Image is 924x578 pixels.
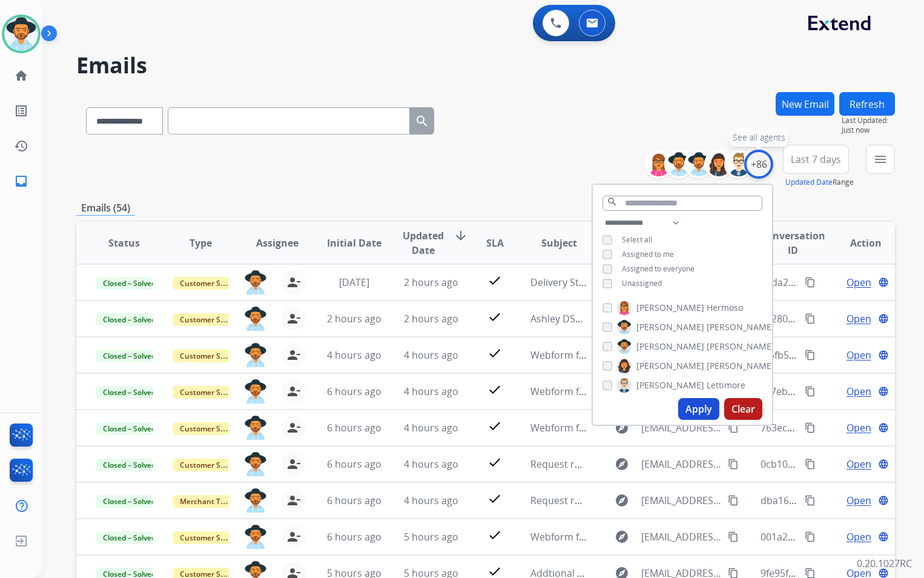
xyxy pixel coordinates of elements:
mat-icon: person_remove [286,420,301,435]
span: [EMAIL_ADDRESS][DOMAIN_NAME] [641,493,722,508]
span: Ashley DSG in store credit [530,312,649,325]
span: Updated Date [403,228,444,257]
span: Merchant Team [173,495,243,508]
img: agent-avatar [244,488,267,513]
mat-icon: language [878,495,889,506]
span: Open [846,530,871,544]
mat-icon: check [487,346,502,360]
span: Assignee [256,236,299,250]
span: Subject [541,236,577,250]
mat-icon: search [415,114,429,128]
img: agent-avatar [244,379,267,404]
mat-icon: person_remove [286,457,301,471]
span: Unassigned [622,278,662,288]
mat-icon: explore [615,530,629,544]
span: [PERSON_NAME] [707,360,774,372]
span: 6 hours ago [327,385,381,398]
span: 4 hours ago [404,494,458,507]
span: Webform from [EMAIL_ADDRESS][DOMAIN_NAME] on [DATE] [530,421,805,434]
span: Open [846,275,871,290]
span: Just now [842,125,895,135]
span: Webform from [PERSON_NAME][EMAIL_ADDRESS][DOMAIN_NAME] on [DATE] [530,385,880,398]
mat-icon: content_copy [805,531,816,542]
mat-icon: content_copy [728,495,739,506]
mat-icon: explore [615,493,629,508]
span: [PERSON_NAME] [636,340,704,353]
mat-icon: check [487,310,502,324]
mat-icon: inbox [14,174,28,188]
span: SLA [486,236,504,250]
span: [EMAIL_ADDRESS][DOMAIN_NAME] [641,457,722,471]
span: Hermoso [707,302,743,314]
mat-icon: content_copy [805,386,816,397]
span: Customer Support [173,386,251,399]
span: Last Updated: [842,116,895,125]
span: 6 hours ago [327,530,381,543]
span: 6 hours ago [327,494,381,507]
p: Emails (54) [76,201,135,216]
span: [EMAIL_ADDRESS][DOMAIN_NAME] [641,530,722,544]
img: agent-avatar [244,525,267,549]
span: 4 hours ago [404,421,458,434]
mat-icon: person_remove [286,493,301,508]
mat-icon: content_copy [805,422,816,433]
span: [PERSON_NAME] [636,321,704,333]
mat-icon: list_alt [14,104,28,118]
span: See all agents [733,131,785,144]
span: [DATE] [339,276,369,289]
mat-icon: content_copy [728,422,739,433]
img: agent-avatar [244,416,267,440]
mat-icon: search [607,196,618,207]
span: 4 hours ago [327,348,381,362]
mat-icon: check [487,382,502,397]
span: Customer Support [173,350,251,362]
span: Select all [622,234,652,245]
span: Open [846,457,871,471]
img: agent-avatar [244,307,267,331]
button: New Email [776,92,834,116]
button: Last 7 days [783,145,849,174]
span: 2 hours ago [404,312,458,325]
th: Action [818,222,895,264]
mat-icon: check [487,419,502,433]
span: Request received] Resolve the issue and log your decision. ͏‌ ͏‌ ͏‌ ͏‌ ͏‌ ͏‌ ͏‌ ͏‌ ͏‌ ͏‌ ͏‌ ͏‌ ͏‌... [530,494,888,507]
img: agent-avatar [244,452,267,476]
span: Closed – Solved [96,386,163,399]
span: 4 hours ago [404,348,458,362]
span: Conversation ID [761,228,825,257]
mat-icon: language [878,350,889,360]
h2: Emails [76,53,895,78]
mat-icon: explore [615,457,629,471]
mat-icon: content_copy [805,459,816,470]
mat-icon: content_copy [728,531,739,542]
span: Delivery Status Notification (Failure) [530,276,694,289]
span: Open [846,348,871,362]
span: Range [785,177,854,187]
mat-icon: check [487,273,502,288]
div: +86 [744,150,773,179]
mat-icon: content_copy [805,495,816,506]
button: Refresh [839,92,895,116]
span: Lettimore [707,379,745,391]
span: Closed – Solved [96,459,163,471]
span: Type [190,236,212,250]
span: Closed – Solved [96,422,163,435]
span: 6 hours ago [327,421,381,434]
span: [PERSON_NAME] [707,340,774,353]
span: 2 hours ago [404,276,458,289]
span: Customer Support [173,313,251,326]
mat-icon: content_copy [805,277,816,288]
span: 4 hours ago [404,457,458,471]
span: [EMAIL_ADDRESS][DOMAIN_NAME] [641,420,722,435]
mat-icon: content_copy [805,350,816,360]
mat-icon: content_copy [805,313,816,324]
button: Apply [678,398,719,420]
span: Open [846,493,871,508]
mat-icon: check [487,491,502,506]
mat-icon: language [878,459,889,470]
span: Customer Support [173,422,251,435]
span: [PERSON_NAME] [707,321,774,333]
span: Closed – Solved [96,350,163,362]
span: Initial Date [327,236,381,250]
mat-icon: check [487,528,502,542]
